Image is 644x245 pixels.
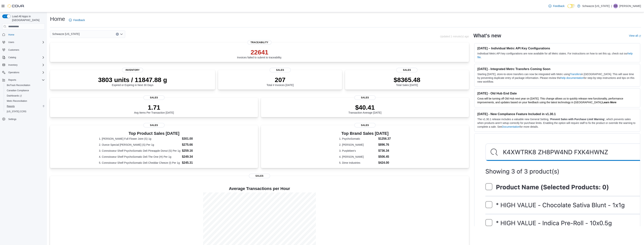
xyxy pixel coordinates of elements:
dd: $736.34 [378,149,391,153]
button: Operations [7,70,21,75]
a: [US_STATE] CCRS [5,109,28,114]
button: Metrc Reconciliation [4,98,46,104]
div: Total Sales [DATE] [394,76,420,87]
a: View allExternal link [629,34,641,37]
button: Catalog [1,55,46,60]
img: Cova [8,4,24,8]
dt: 2. [PERSON_NAME] [339,143,377,147]
h3: Top Brand Sales [DATE] [339,131,391,136]
button: Operations [1,70,46,75]
button: Users [1,40,46,45]
h3: [DATE] - New Compliance Feature Included in v1.30.1 [477,112,637,116]
span: Settings [8,118,16,121]
button: Users [7,40,16,44]
dt: 2. Ounce Special [PERSON_NAME] (S) Per 1g [99,143,180,147]
span: Settings [7,117,45,121]
span: Feedback [73,18,85,22]
a: Feedback [547,2,566,10]
span: Reports [7,78,45,82]
a: Documentation [502,125,520,128]
span: Reports [5,104,45,109]
p: Individual Metrc API key configurations are now available for all Metrc states. For instructions ... [477,52,637,59]
h3: [DATE] - Integrated Metrc Transfers Coming Soon [477,67,637,71]
button: Canadian Compliance [4,88,46,93]
span: Traceability [247,40,271,45]
button: Reports [4,104,46,109]
button: [US_STATE] CCRS [4,109,46,114]
span: Feedback [553,4,564,8]
p: 3803 units / 11847.88 g [98,76,167,84]
span: Sales [270,68,291,72]
p: | [611,4,612,8]
a: Learn More [602,101,616,104]
dd: $249.34 [182,155,209,159]
span: Canadian Compliance [7,89,29,92]
span: Dashboards [7,94,22,97]
p: Schwazze [US_STATE] [582,4,610,8]
span: Reports [8,78,16,81]
span: Dark Mode [567,8,568,8]
span: Reports [7,105,15,108]
span: Operations [7,70,45,75]
span: Customers [7,47,45,52]
button: Reports [7,78,18,82]
span: Sales [396,68,417,72]
p: [PERSON_NAME] [619,4,641,8]
a: Dashboards [4,93,46,98]
a: Settings [7,117,18,121]
span: BioTrack Reconciliation [7,84,30,87]
span: Schwazze [US_STATE] [52,32,80,36]
button: Settings [1,116,46,122]
svg: External link [639,35,641,37]
dd: $896.76 [378,142,391,147]
span: Sales [354,123,375,127]
span: Sales [143,123,165,127]
span: BioTrack Reconciliation [5,83,45,87]
span: Metrc Reconciliation [7,100,27,103]
span: Cova will be turning off Old Hub next year on [DATE]. This change allows us to quickly release ne... [477,97,623,104]
nav: Complex example [2,30,45,132]
span: GS [614,4,617,8]
a: Dashboards [5,93,23,98]
dd: $245.31 [182,161,209,165]
h4: Average Transactions per Hour [53,186,466,191]
a: help file [477,52,633,59]
a: Customers [7,48,21,52]
button: Home [1,32,46,37]
strong: Prevent Sales with Purchase Limit Warning [550,118,604,121]
span: Operations [8,71,19,74]
h3: Top Product Sales [DATE] [99,131,209,136]
p: Starting [DATE], store-to-store transfers can now be integrated with Metrc using in [GEOGRAPHIC_D... [477,72,637,84]
dt: 3. Connoisseur Shelf PsychoSomatic Deli Pineapple Donut (S) Per 1g [99,149,180,153]
span: Users [7,40,45,44]
button: Open list of options [120,33,123,36]
span: [US_STATE] CCRS [7,110,26,113]
p: $40.41 [348,104,382,111]
span: Home [7,32,45,37]
dt: 5. Connoisseur Shelf PsychoSomatic Deli Cheddar Cheeze (I) Per 1g [99,161,180,165]
p: 207 [266,76,294,84]
button: Inventory [1,62,46,68]
h3: [DATE] – Individual Metrc API Key Configurations [477,46,637,50]
dt: 4. [PERSON_NAME] [339,155,377,159]
span: Dashboards [5,93,45,98]
dt: 3. Purplebee's [339,149,377,153]
dd: $424.00 [378,161,391,165]
dd: $301.00 [182,136,209,141]
span: Canadian Compliance [5,88,45,93]
span: Customers [8,48,19,51]
button: Inventory [7,63,19,67]
span: Catalog [8,56,16,59]
button: Clear input [116,33,119,36]
dt: 5. Dime Industries [339,161,377,165]
button: Reports [1,77,46,83]
p: 1.71 [134,104,174,111]
span: Load All Apps in [GEOGRAPHIC_DATA] [11,14,45,22]
p: Updated 1 minute(s) ago [440,35,469,38]
div: Gulzar Sayall [613,4,618,8]
button: Customers [1,47,46,53]
div: Avg Items Per Transaction [DATE] [134,104,174,114]
div: Invoices failed to submit to traceability. [237,48,282,59]
p: $8365.48 [394,76,420,84]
